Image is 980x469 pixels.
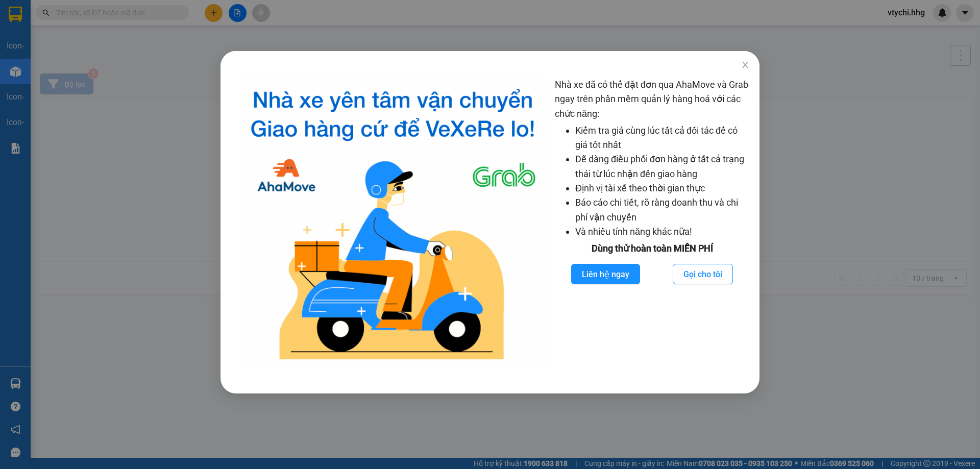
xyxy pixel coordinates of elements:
button: Close [731,51,759,80]
span: close [741,61,749,69]
div: Dùng thử hoàn toàn MIỄN PHÍ [555,241,749,256]
button: Gọi cho tôi [673,264,733,284]
li: Và nhiều tính năng khác nữa! [575,225,749,239]
button: Liên hệ ngay [571,264,640,284]
li: Báo cáo chi tiết, rõ ràng doanh thu và chi phí vận chuyển [575,195,749,225]
img: logo [239,78,547,368]
li: Định vị tài xế theo thời gian thực [575,181,749,195]
span: Liên hệ ngay [582,268,629,281]
li: Kiểm tra giá cùng lúc tất cả đối tác để có giá tốt nhất [575,124,749,153]
li: Dễ dàng điều phối đơn hàng ở tất cả trạng thái từ lúc nhận đến giao hàng [575,152,749,181]
div: Nhà xe đã có thể đặt đơn qua AhaMove và Grab ngay trên phần mềm quản lý hàng hoá với các chức năng: [555,78,749,368]
span: Gọi cho tôi [683,268,722,281]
